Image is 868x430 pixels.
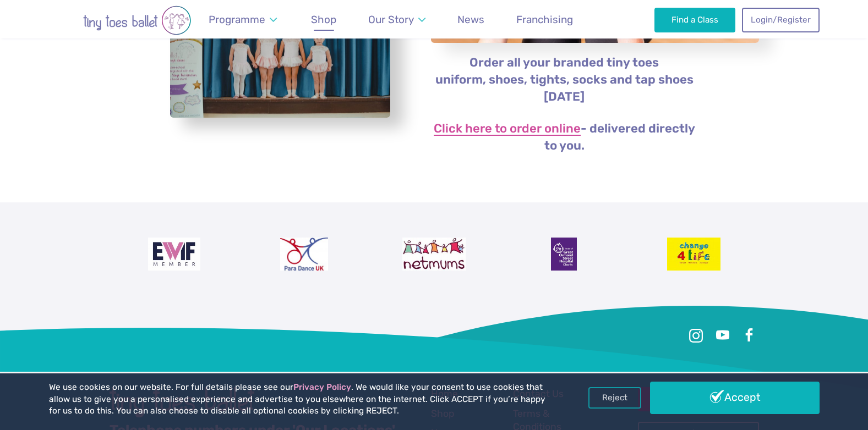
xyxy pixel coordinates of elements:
[280,238,327,271] img: Para Dance UK
[588,387,641,408] a: Reject
[204,7,282,32] a: Programme
[434,123,581,136] a: Click here to order online
[457,13,484,26] span: News
[209,13,265,26] span: Programme
[739,326,759,345] a: Facebook
[686,326,706,345] a: Instagram
[49,382,550,417] p: We use cookies on our website. For full details please see our . We would like your consent to us...
[654,8,735,32] a: Find a Class
[363,7,430,32] a: Our Story
[306,7,342,32] a: Shop
[511,7,578,32] a: Franchising
[430,54,698,106] p: Order all your branded tiny toes uniform, shoes, tights, socks and tap shoes [DATE]
[452,7,490,32] a: News
[49,5,225,35] img: tiny toes ballet
[430,120,698,155] p: - delivered directly to you.
[148,238,200,271] img: Encouraging Women Into Franchising
[368,13,414,26] span: Our Story
[650,382,820,414] a: Accept
[742,8,819,32] a: Login/Register
[293,382,351,392] a: Privacy Policy
[713,326,733,345] a: Youtube
[311,13,336,26] span: Shop
[516,13,573,26] span: Franchising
